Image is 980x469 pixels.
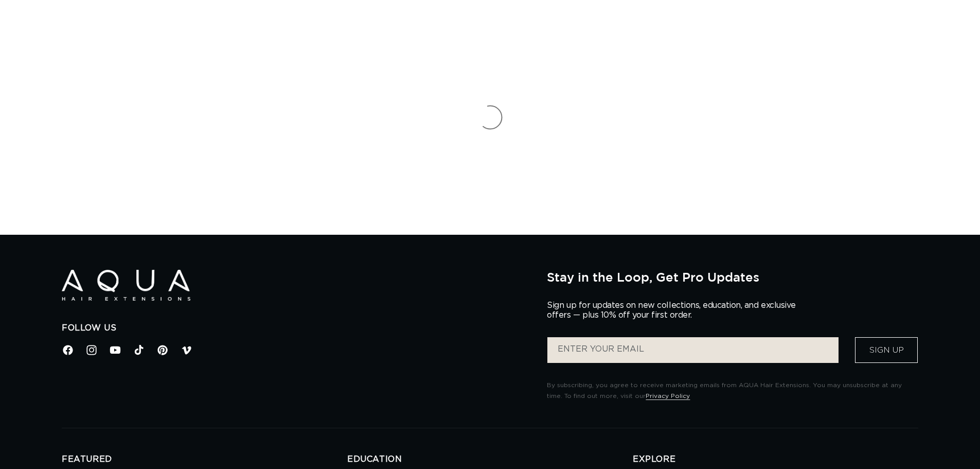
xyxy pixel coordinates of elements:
button: Sign Up [855,337,918,363]
p: By subscribing, you agree to receive marketing emails from AQUA Hair Extensions. You may unsubscr... [547,380,918,402]
input: ENTER YOUR EMAIL [547,337,839,363]
h2: EXPLORE [633,454,918,465]
h2: Stay in the Loop, Get Pro Updates [547,270,918,284]
h2: Follow Us [62,323,531,334]
p: Sign up for updates on new collections, education, and exclusive offers — plus 10% off your first... [547,301,804,320]
h2: FEATURED [62,454,347,465]
h2: EDUCATION [347,454,633,465]
img: Aqua Hair Extensions [62,270,190,301]
a: Privacy Policy [646,393,690,399]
